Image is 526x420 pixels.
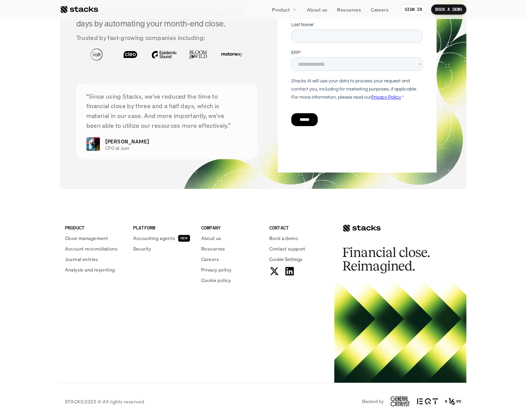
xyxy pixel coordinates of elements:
[303,3,331,16] a: About us
[362,399,384,404] p: Backed by
[133,245,193,252] a: Security
[65,256,98,263] p: Journal entries
[269,245,306,252] p: Contact support
[431,4,466,15] a: BOOK A DEMO
[65,266,115,273] p: Analysis and reporting
[86,92,248,131] p: “Since using Stacks, we've reduced the time to financial close by three and a half days, which is...
[333,3,365,16] a: Resources
[65,266,125,273] a: Analysis and reporting
[201,245,261,252] a: Resources
[269,235,329,242] a: Book a demo
[65,235,108,242] p: Close management
[272,6,290,13] p: Product
[65,224,125,231] p: PRODUCT
[180,236,188,240] h2: NEW
[367,3,393,16] a: Careers
[201,266,232,273] p: Privacy policy
[133,235,175,242] p: Accounting agents
[307,6,327,13] p: About us
[201,277,261,284] a: Cookie policy
[342,246,444,273] h2: Financial close. Reimagined.
[201,277,231,284] p: Cookie policy
[65,245,125,252] a: Account reconciliations
[269,224,329,231] p: CONTACT
[65,398,144,405] p: STACKS 2025 © All rights reserved
[201,235,222,242] p: About us
[269,256,302,263] span: Cookie Settings
[133,224,193,231] p: PLATFORM
[405,7,422,12] p: SIGN IN
[201,266,261,273] a: Privacy policy
[269,235,298,242] p: Book a demo
[201,235,261,242] a: About us
[371,6,388,13] p: Careers
[133,245,151,252] p: Security
[65,235,125,242] a: Close management
[76,33,258,43] p: Trusted by fast-growing companies including:
[401,4,426,15] a: SIGN IN
[105,137,149,145] p: [PERSON_NAME]
[65,245,118,252] p: Account reconciliations
[201,224,261,231] p: COMPANY
[269,245,329,252] a: Contact support
[65,256,125,263] a: Journal entries
[105,145,242,151] p: CFO at Juni
[133,235,193,242] a: Accounting agentsNEW
[435,7,462,12] p: BOOK A DEMO
[201,245,225,252] p: Resources
[269,256,302,263] button: Cookie Trigger
[337,6,361,13] p: Resources
[201,256,219,263] p: Careers
[201,256,261,263] a: Careers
